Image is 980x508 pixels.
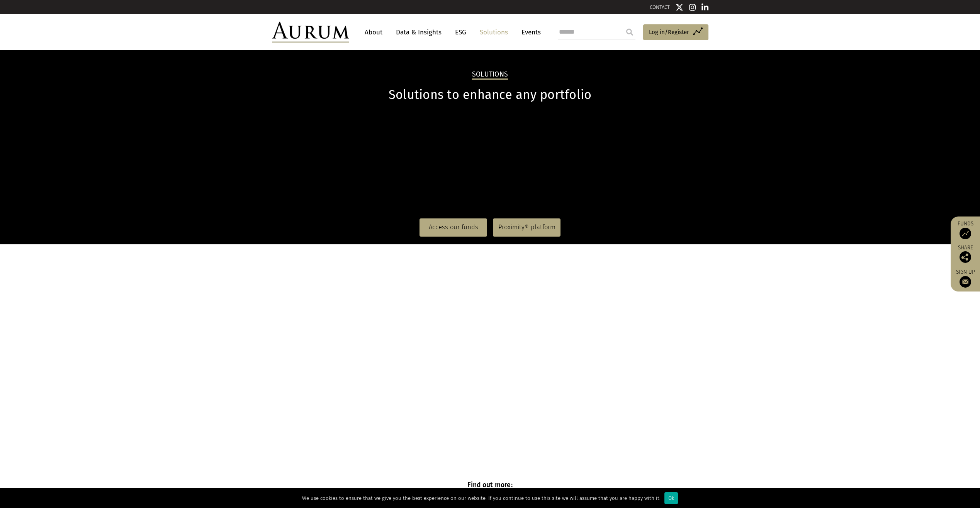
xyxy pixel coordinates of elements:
[955,245,976,263] div: Share
[451,25,470,39] a: ESG
[960,251,971,263] img: Share this post
[361,25,386,39] a: About
[272,22,349,43] img: Aurum
[664,492,678,504] div: Ok
[650,4,670,10] a: CONTACT
[960,228,971,239] img: Access Funds
[676,3,683,11] img: Twitter icon
[643,24,708,41] a: Log in/Register
[960,276,971,288] img: Sign up to our newsletter
[518,25,541,39] a: Events
[622,24,637,40] input: Submit
[493,218,560,236] a: Proximity® platform
[420,218,487,236] a: Access our funds
[272,481,708,489] h6: Find out more:
[476,25,512,39] a: Solutions
[272,87,708,102] h1: Solutions to enhance any portfolio
[955,269,976,288] a: Sign up
[392,25,445,39] a: Data & Insights
[955,220,976,239] a: Funds
[472,70,508,80] h2: Solutions
[701,3,708,11] img: Linkedin icon
[649,27,689,37] span: Log in/Register
[689,3,696,11] img: Instagram icon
